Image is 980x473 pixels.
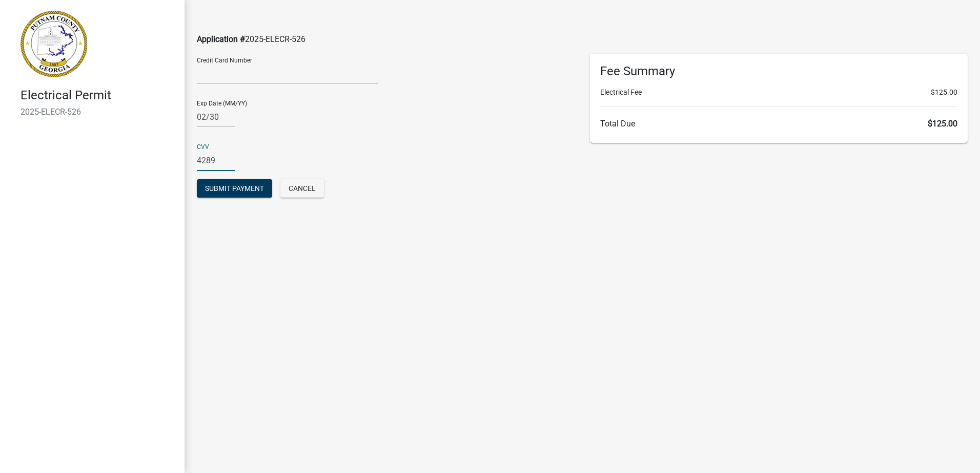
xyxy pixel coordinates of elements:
button: Cancel [280,179,324,198]
span: 2025-ELECR-526 [245,34,305,44]
label: Credit Card Number [197,57,252,63]
button: Submit Payment [197,179,272,198]
span: Submit Payment [205,184,264,192]
h6: Fee Summary [600,64,957,79]
h6: 2025-ELECR-526 [21,107,176,117]
li: Electrical Fee [600,87,957,98]
h4: Electrical Permit [21,88,176,103]
span: $125.00 [928,119,957,128]
h6: Total Due [600,119,957,128]
span: $125.00 [931,87,957,98]
img: Putnam County, Georgia [21,11,87,77]
span: Cancel [289,184,316,192]
span: Application # [197,34,245,44]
